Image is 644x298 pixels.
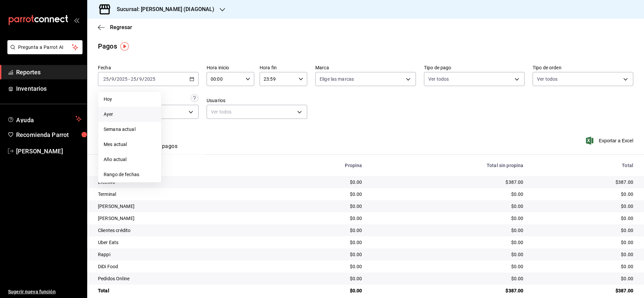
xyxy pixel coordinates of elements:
[104,96,156,103] span: Hoy
[98,41,117,51] div: Pagos
[98,163,267,168] div: Tipo de pago
[534,227,633,234] div: $0.00
[74,17,79,23] button: open_drawer_menu
[278,179,362,185] div: $0.00
[104,156,156,163] span: Año actual
[109,76,111,82] span: /
[98,251,267,258] div: Rappi
[98,24,132,30] button: Regresar
[116,76,128,82] input: ----
[103,76,109,82] input: --
[534,203,633,210] div: $0.00
[373,239,524,246] div: $0.00
[278,163,362,168] div: Propina
[587,137,633,145] button: Exportar a Excel
[537,76,557,82] span: Ver todos
[278,275,362,282] div: $0.00
[18,44,72,51] span: Pregunta a Parrot AI
[207,65,254,70] label: Hora inicio
[98,179,267,185] div: Efectivo
[278,191,362,198] div: $0.00
[534,263,633,270] div: $0.00
[130,76,137,82] input: --
[111,5,214,13] h3: Sucursal: [PERSON_NAME] (DIAGONAL)
[320,76,354,82] span: Elige las marcas
[373,287,524,294] div: $387.00
[152,143,177,154] button: Ver pagos
[428,76,449,82] span: Ver todos
[534,251,633,258] div: $0.00
[373,275,524,282] div: $0.00
[315,65,416,70] label: Marca
[114,76,116,82] span: /
[104,111,156,118] span: Ayer
[137,76,139,82] span: /
[373,179,524,185] div: $387.00
[16,84,82,93] span: Inventarios
[534,163,633,168] div: Total
[534,239,633,246] div: $0.00
[278,287,362,294] div: $0.00
[144,76,156,82] input: ----
[128,76,130,82] span: -
[533,65,633,70] label: Tipo de orden
[98,191,267,198] div: Terminal
[139,76,142,82] input: --
[98,227,267,234] div: Clientes crédito
[7,40,83,54] button: Pregunta a Parrot AI
[373,215,524,222] div: $0.00
[98,239,267,246] div: Uber Eats
[278,239,362,246] div: $0.00
[373,251,524,258] div: $0.00
[534,275,633,282] div: $0.00
[424,65,525,70] label: Tipo de pago
[120,42,129,51] img: Tooltip marker
[104,141,156,148] span: Mes actual
[16,68,82,77] span: Reportes
[534,287,633,294] div: $387.00
[104,126,156,133] span: Semana actual
[16,147,82,156] span: [PERSON_NAME]
[142,76,144,82] span: /
[278,263,362,270] div: $0.00
[534,191,633,198] div: $0.00
[278,203,362,210] div: $0.00
[110,24,132,30] span: Regresar
[278,251,362,258] div: $0.00
[207,105,307,119] div: Ver todos
[534,179,633,185] div: $387.00
[207,98,307,103] label: Usuarios
[278,215,362,222] div: $0.00
[373,163,524,168] div: Total sin propina
[98,275,267,282] div: Pedidos Online
[373,203,524,210] div: $0.00
[8,288,82,295] span: Sugerir nueva función
[98,203,267,210] div: [PERSON_NAME]
[5,49,83,56] a: Pregunta a Parrot AI
[104,171,156,178] span: Rango de fechas
[98,287,267,294] div: Total
[278,227,362,234] div: $0.00
[373,191,524,198] div: $0.00
[98,263,267,270] div: DiDi Food
[373,227,524,234] div: $0.00
[534,215,633,222] div: $0.00
[98,65,199,70] label: Fecha
[260,65,307,70] label: Hora fin
[373,263,524,270] div: $0.00
[16,130,82,139] span: Recomienda Parrot
[16,115,73,123] span: Ayuda
[111,76,114,82] input: --
[98,215,267,222] div: [PERSON_NAME]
